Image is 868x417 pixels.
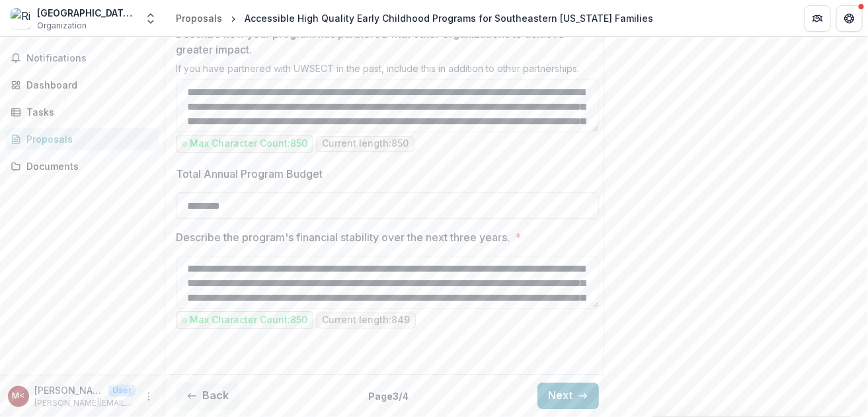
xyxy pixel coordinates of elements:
[176,63,599,79] div: If you have partnered with UWSECT in the past, include this in addition to other partnerships.
[190,138,307,149] p: Max Character Count: 850
[5,155,159,177] a: Documents
[322,138,409,149] p: Current length: 850
[176,26,580,57] p: Describe how your program has partnered with other organizations to achieve greater impact.
[13,392,25,400] div: Michele Deane <michele.deane@riverfrontchildren.org>
[34,383,103,397] p: [PERSON_NAME] <[PERSON_NAME][EMAIL_ADDRESS][PERSON_NAME][DOMAIN_NAME]>
[171,9,227,28] a: Proposals
[176,383,239,409] button: Back
[322,315,410,326] p: Current length: 849
[34,397,136,409] p: [PERSON_NAME][EMAIL_ADDRESS][PERSON_NAME][DOMAIN_NAME]
[5,48,159,69] button: Notifications
[26,159,149,173] div: Documents
[537,383,599,409] button: Next
[26,53,154,64] span: Notifications
[37,20,87,32] span: Organization
[37,6,136,20] div: [GEOGRAPHIC_DATA], Inc.
[176,166,323,182] p: Total Annual Program Budget
[5,128,159,150] a: Proposals
[805,5,831,32] button: Partners
[26,78,149,92] div: Dashboard
[108,385,136,397] p: User
[5,101,159,123] a: Tasks
[141,389,157,404] button: More
[26,132,149,146] div: Proposals
[176,229,510,245] p: Describe the program's financial stability over the next three years.
[368,389,409,403] p: Page 3 / 4
[836,5,863,32] button: Get Help
[245,11,653,25] div: Accessible High Quality Early Childhood Programs for Southeastern [US_STATE] Families
[190,315,307,326] p: Max Character Count: 850
[141,5,160,32] button: Open entity switcher
[176,11,222,25] div: Proposals
[11,8,32,29] img: Riverfront Children's Center, Inc.
[26,105,149,119] div: Tasks
[5,74,159,96] a: Dashboard
[171,9,658,28] nav: breadcrumb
